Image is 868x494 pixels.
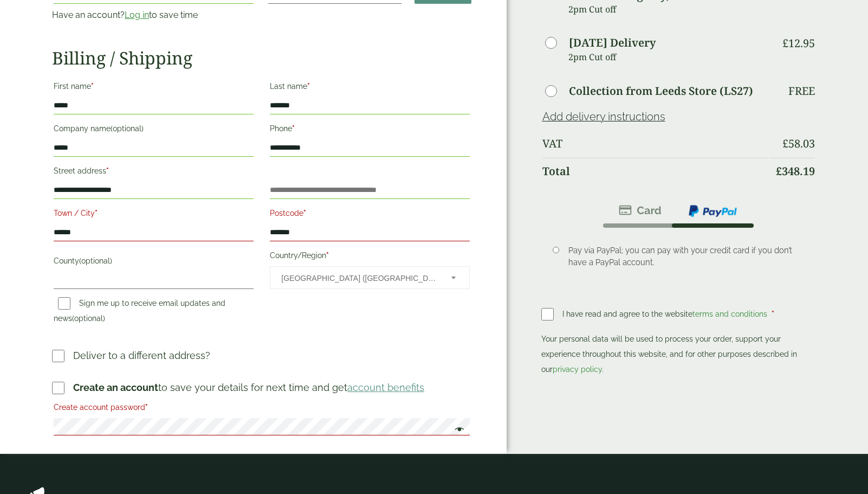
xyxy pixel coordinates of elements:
p: 2pm Cut off [568,49,768,65]
span: United Kingdom (UK) [281,267,437,290]
abbr: required [772,310,774,318]
th: Total [542,158,768,184]
abbr: required [106,166,109,175]
span: £ [782,136,788,151]
label: Country/Region [270,248,470,266]
p: Free [788,85,815,98]
p: Have an account? to save time [52,9,255,22]
p: Deliver to a different address? [73,348,210,363]
bdi: 58.03 [782,136,815,151]
strong: Create an account [73,382,158,393]
span: I have read and agree to the website [562,310,769,318]
label: Town / City [54,206,254,224]
input: Sign me up to receive email updates and news(optional) [58,297,70,310]
label: Postcode [270,206,470,224]
p: 2pm Cut off [568,1,768,17]
label: First name [54,79,254,97]
img: stripe.png [619,204,662,217]
abbr: required [307,82,310,91]
label: Create account password [54,400,470,418]
h2: Billing / Shipping [52,48,471,68]
abbr: required [95,209,98,217]
a: Add delivery instructions [542,110,665,123]
abbr: required [292,124,295,133]
a: privacy policy [553,365,602,374]
span: (optional) [72,314,105,323]
span: £ [776,164,782,178]
label: [DATE] Delivery [569,37,656,48]
iframe: PayPal [541,380,816,410]
th: VAT [542,131,768,157]
label: Collection from Leeds Store (LS27) [569,86,753,97]
span: Country/Region [270,266,470,289]
p: to save your details for next time and get [73,380,424,395]
label: Last name [270,79,470,97]
span: (optional) [79,256,112,265]
label: Company name [54,121,254,139]
bdi: 12.95 [782,36,815,50]
abbr: required [91,82,94,91]
label: Sign me up to receive email updates and news [54,299,225,326]
abbr: required [326,251,329,260]
span: £ [782,36,788,50]
a: account benefits [347,382,424,393]
a: terms and conditions [692,310,767,318]
abbr: required [145,403,148,412]
a: Log in [125,10,149,20]
label: County [54,253,254,272]
span: (optional) [111,124,144,133]
label: Street address [54,163,254,182]
p: Your personal data will be used to process your order, support your experience throughout this we... [541,331,816,377]
abbr: required [303,209,306,217]
bdi: 348.19 [776,164,815,178]
p: Pay via PayPal; you can pay with your credit card if you don’t have a PayPal account. [568,245,799,268]
label: Phone [270,121,470,139]
img: ppcp-gateway.png [688,204,738,218]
